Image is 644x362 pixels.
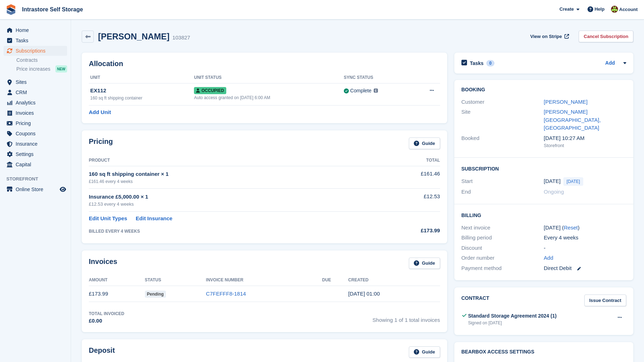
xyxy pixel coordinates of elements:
a: menu [4,118,67,128]
span: Invoices [16,108,58,118]
span: Pricing [16,118,58,128]
a: [PERSON_NAME][GEOGRAPHIC_DATA], [GEOGRAPHIC_DATA] [544,109,601,131]
a: menu [4,108,67,118]
a: Reset [564,225,578,231]
a: menu [4,46,67,56]
h2: Billing [461,211,626,218]
h2: [PERSON_NAME] [98,32,169,41]
th: Status [145,275,206,286]
div: Standard Storage Agreement 2024 (1) [468,312,557,320]
span: Settings [16,149,58,159]
h2: BearBox Access Settings [461,349,626,355]
a: Add Unit [89,108,111,117]
a: Guide [409,258,440,269]
span: Insurance [16,139,58,149]
span: View on Stripe [530,33,562,40]
div: Next invoice [461,224,544,232]
div: £12.53 every 4 weeks [89,201,374,208]
th: Total [374,155,440,166]
h2: Deposit [89,346,115,358]
span: Home [16,25,58,35]
th: Due [322,275,348,286]
div: Signed on [DATE] [468,320,557,326]
div: Payment method [461,264,544,272]
span: Tasks [16,36,58,45]
a: menu [4,98,67,108]
a: menu [4,25,67,35]
th: Unit Status [194,72,344,83]
span: Occupied [194,87,226,94]
span: Account [619,6,638,13]
th: Created [348,275,440,286]
span: Help [595,6,605,13]
div: Booked [461,134,544,149]
div: £173.99 [374,227,440,235]
th: Invoice Number [206,275,322,286]
h2: Tasks [470,60,484,66]
div: NEW [55,65,67,72]
div: [DATE] 10:27 AM [544,134,626,142]
div: Total Invoiced [89,310,124,317]
a: Issue Contract [584,295,626,306]
span: Sites [16,77,58,87]
span: Online Store [16,184,58,194]
div: 160 sq ft shipping container [90,95,194,101]
a: menu [4,129,67,139]
div: End [461,188,544,196]
th: Product [89,155,374,166]
a: Add [544,254,553,262]
img: stora-icon-8386f47178a22dfd0bd8f6a31ec36ba5ce8667c1dd55bd0f319d3a0aa187defe.svg [6,4,16,15]
div: £161.46 every 4 weeks [89,178,374,185]
span: Price increases [16,66,50,72]
a: menu [4,160,67,169]
a: Edit Unit Types [89,215,127,223]
div: Complete [350,87,372,94]
span: Analytics [16,98,58,108]
a: View on Stripe [527,31,570,42]
div: Customer [461,98,544,106]
span: Coupons [16,129,58,139]
a: menu [4,149,67,159]
a: Guide [409,346,440,358]
div: Direct Debit [544,264,626,272]
span: Pending [145,291,166,298]
div: Insurance £5,000.00 × 1 [89,193,374,201]
span: Storefront [6,175,71,183]
a: [PERSON_NAME] [544,99,588,105]
div: Site [461,108,544,132]
div: BILLED EVERY 4 WEEKS [89,228,374,234]
time: 2025-08-28 00:00:32 UTC [348,291,380,297]
a: Cancel Subscription [579,31,633,42]
a: Edit Insurance [136,215,172,223]
div: Billing period [461,234,544,242]
a: menu [4,87,67,97]
div: 0 [486,60,494,66]
div: EX112 [90,87,194,95]
div: Auto access granted on [DATE] 6:00 AM [194,94,344,101]
h2: Contract [461,295,489,306]
th: Amount [89,275,145,286]
th: Sync Status [344,72,411,83]
a: menu [4,36,67,45]
span: CRM [16,87,58,97]
span: Capital [16,160,58,169]
a: menu [4,77,67,87]
span: [DATE] [563,177,583,186]
a: Add [605,59,615,67]
a: Guide [409,137,440,149]
h2: Subscription [461,165,626,172]
h2: Booking [461,87,626,93]
a: Contracts [16,57,67,64]
a: Intrastore Self Storage [19,4,86,15]
h2: Allocation [89,60,440,68]
div: 160 sq ft shipping container × 1 [89,170,374,178]
h2: Invoices [89,258,117,269]
td: £12.53 [374,189,440,212]
img: icon-info-grey-7440780725fd019a000dd9b08b2336e03edf1995a4989e88bcd33f0948082b44.svg [374,88,378,93]
a: C7FEFFF8-1814 [206,291,246,297]
div: Every 4 weeks [544,234,626,242]
a: menu [4,139,67,149]
span: Create [559,6,574,13]
a: Preview store [59,185,67,194]
div: 103827 [172,34,190,42]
